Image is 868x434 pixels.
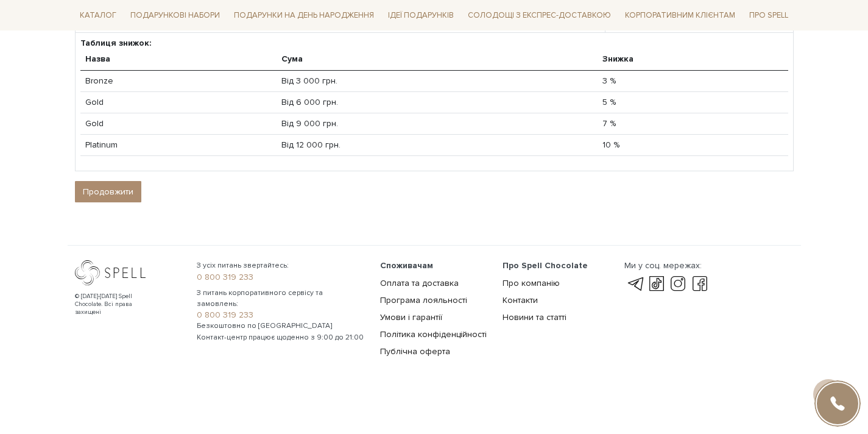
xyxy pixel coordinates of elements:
a: Програма лояльності [380,295,467,305]
td: 3 % [598,70,788,91]
a: 0 800 319 233 [197,272,365,283]
span: З усіх питань звертайтесь: [197,260,365,271]
span: Про Spell Chocolate [503,260,588,271]
td: Від 9 000 грн. [277,113,598,135]
td: Gold [80,91,277,113]
span: Подарунки на День народження [229,6,379,25]
td: Від 3 000 грн. [277,70,598,91]
td: 10 % [598,135,788,156]
td: 7 % [598,113,788,135]
a: Про компанію [503,278,560,288]
a: Політика конфіденційності [380,329,487,340]
a: telegram [624,277,645,291]
span: Контакт-центр працює щоденно з 9:00 до 21:00 [197,332,365,343]
a: Публічна оферта [380,346,450,357]
a: Корпоративним клієнтам [620,5,740,26]
a: Контакти [503,295,538,305]
td: Від 6 000 грн. [277,91,598,113]
a: Новини та статті [503,312,566,322]
span: З питань корпоративного сервісу та замовлень: [197,288,365,310]
span: Ідеї подарунків [383,6,459,25]
a: instagram [668,277,688,291]
td: 5 % [598,91,788,113]
a: 0 800 319 233 [197,310,365,321]
a: tik-tok [646,277,667,291]
span: Споживачам [380,260,433,271]
span: Подарункові набори [125,6,225,25]
strong: Сума [281,54,303,64]
a: Солодощі з експрес-доставкою [463,5,616,26]
div: © [DATE]-[DATE] Spell Chocolate. Всі права захищені [75,293,157,316]
span: Про Spell [744,6,793,25]
span: Каталог [75,6,121,25]
td: Bronze [80,70,277,91]
strong: Знижка [602,54,633,64]
a: Продовжити [75,181,141,202]
span: Безкоштовно по [GEOGRAPHIC_DATA] [197,321,365,332]
a: Умови і гарантії [380,312,442,322]
strong: Назва [85,54,110,64]
a: Оплата та доставка [380,278,459,288]
td: Від 12 000 грн. [277,135,598,156]
strong: Таблиця знижок: [80,38,151,48]
td: Gold [80,113,277,135]
td: Platinum [80,135,277,156]
div: Ми у соц. мережах: [624,260,710,271]
a: facebook [690,277,710,291]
